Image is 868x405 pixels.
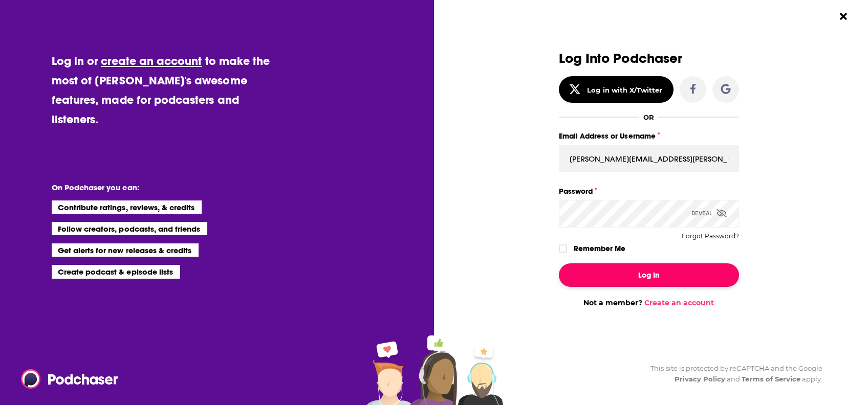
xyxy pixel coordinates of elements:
input: Email Address or Username [559,145,739,172]
li: Create podcast & episode lists [52,265,180,278]
div: OR [643,113,654,121]
label: Remember Me [574,242,625,255]
div: This site is protected by reCAPTCHA and the Google and apply. [642,363,822,385]
button: Log in with X/Twitter [559,76,674,103]
button: Forgot Password? [682,233,739,240]
div: Reveal [691,200,727,227]
a: Privacy Policy [675,375,726,383]
li: Follow creators, podcasts, and friends [52,222,208,235]
label: Password [559,185,739,198]
a: Create an account [644,298,714,307]
label: Email Address or Username [559,129,739,143]
div: Log in with X/Twitter [587,86,662,94]
div: Not a member? [559,298,739,307]
li: On Podchaser you can: [52,183,256,192]
h3: Log Into Podchaser [559,51,739,66]
a: Podchaser - Follow, Share and Rate Podcasts [21,369,111,389]
a: create an account [101,54,202,68]
li: Contribute ratings, reviews, & credits [52,200,202,214]
button: Close Button [834,7,853,26]
a: Terms of Service [742,375,800,383]
li: Get alerts for new releases & credits [52,243,199,257]
img: Podchaser - Follow, Share and Rate Podcasts [21,369,119,389]
button: Log In [559,263,739,287]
